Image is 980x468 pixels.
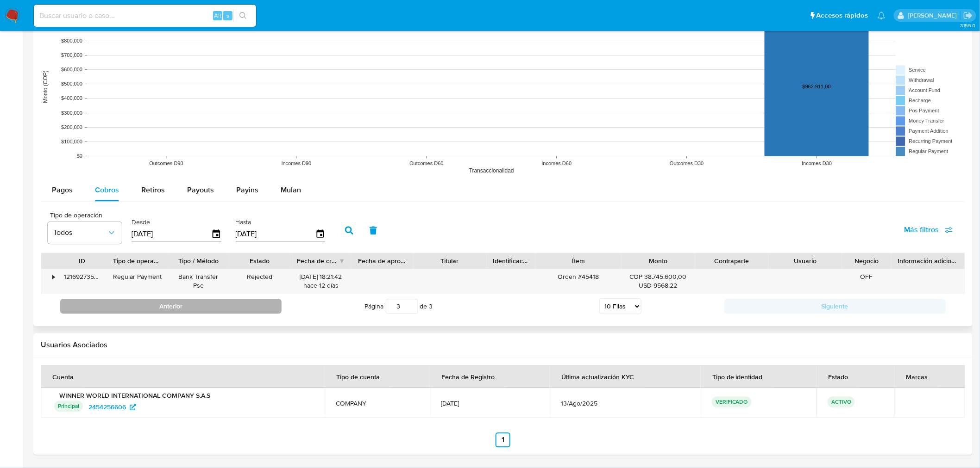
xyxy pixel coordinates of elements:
a: Salir [963,11,973,20]
a: Notificaciones [878,12,886,19]
span: Accesos rápidos [817,11,868,20]
p: felipe.cayon@mercadolibre.com [908,11,960,20]
h2: Usuarios Asociados [41,341,965,350]
span: s [226,11,229,20]
button: search-icon [233,9,252,22]
span: 3.155.0 [960,22,975,29]
input: Buscar usuario o caso... [34,10,256,22]
span: Alt [214,11,221,20]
